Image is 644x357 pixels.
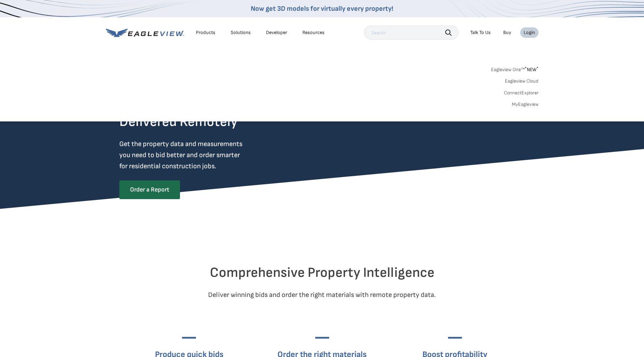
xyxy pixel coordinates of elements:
div: Login [524,29,535,36]
a: ConnectExplorer [504,90,539,96]
div: Resources [302,29,325,36]
a: Eagleview Cloud [505,78,539,84]
p: Get the property data and measurements you need to bid better and order smarter for residential c... [119,138,271,172]
a: Buy [503,29,511,36]
a: Eagleview One™*NEW* [491,65,539,73]
p: Deliver winning bids and order the right materials with remote property data. [119,289,525,300]
div: Talk To Us [470,29,491,36]
div: Products [196,29,215,36]
a: Now get 3D models for virtually every property! [251,5,393,13]
input: Search [364,26,458,40]
a: MyEagleview [512,101,539,108]
div: Solutions [231,29,251,36]
a: Developer [266,29,287,36]
h2: Comprehensive Property Intelligence [119,264,525,281]
span: NEW [525,67,539,73]
a: Order a Report [119,180,180,199]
